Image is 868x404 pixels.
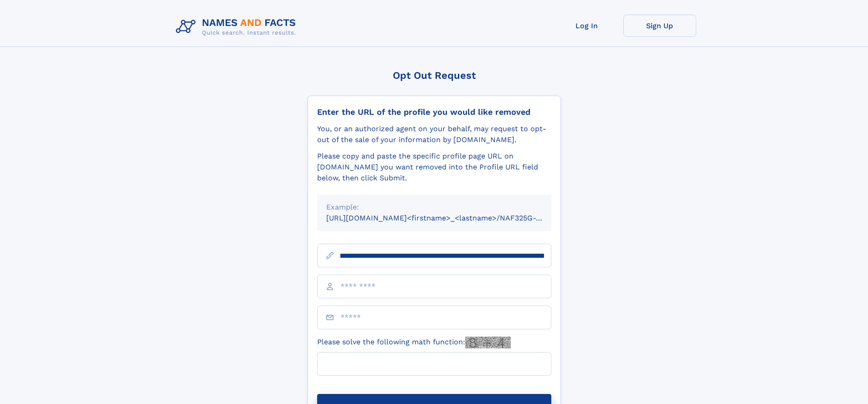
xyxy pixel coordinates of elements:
[550,15,623,37] a: Log In
[326,214,569,222] small: [URL][DOMAIN_NAME]<firstname>_<lastname>/NAF325G-xxxxxxxx
[326,202,542,213] div: Example:
[317,107,551,117] div: Enter the URL of the profile you would like removed
[317,337,511,348] label: Please solve the following math function:
[623,15,696,37] a: Sign Up
[317,123,551,145] div: You, or an authorized agent on your behalf, may request to opt-out of the sale of your informatio...
[172,15,303,39] img: Logo Names and Facts
[308,70,561,81] div: Opt Out Request
[317,151,551,184] div: Please copy and paste the specific profile page URL on [DOMAIN_NAME] you want removed into the Pr...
